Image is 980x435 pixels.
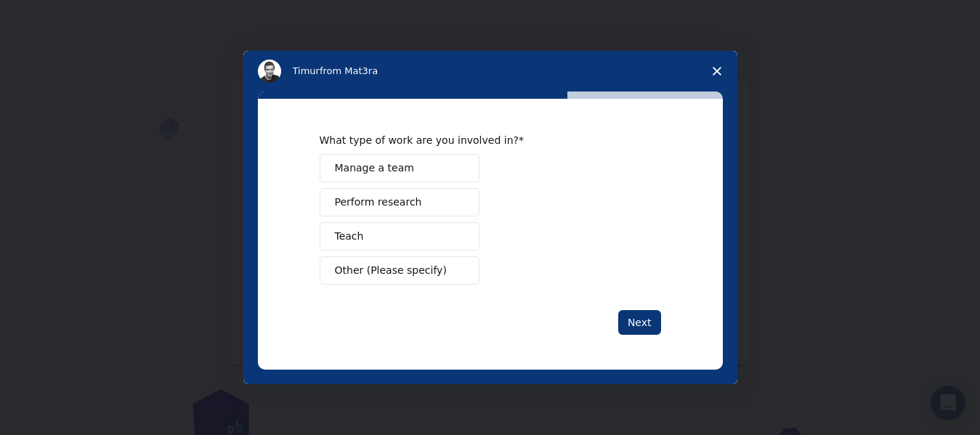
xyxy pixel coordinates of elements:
button: Other (Please specify) [320,256,479,285]
button: Next [618,310,661,335]
span: Close survey [697,51,737,92]
button: Perform research [320,188,479,216]
span: Manage a team [335,160,414,176]
span: Perform research [335,195,422,210]
div: What type of work are you involved in? [320,134,639,147]
span: from Mat3ra [320,65,378,76]
button: Teach [320,222,479,251]
button: Manage a team [320,154,479,182]
span: Support [29,10,81,23]
span: Other (Please specify) [335,263,447,278]
span: Timur [293,65,320,76]
span: Teach [335,229,364,244]
img: Profile image for Timur [258,60,281,83]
